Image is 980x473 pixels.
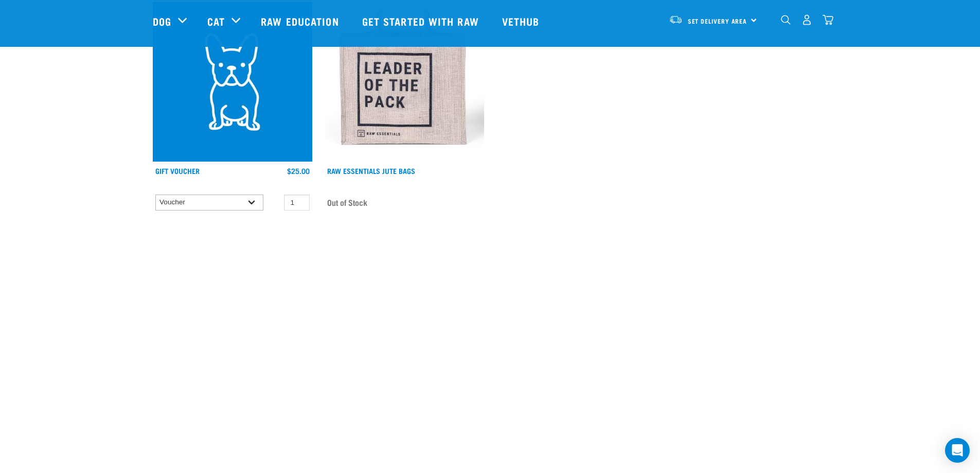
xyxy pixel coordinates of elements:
[352,1,492,42] a: Get started with Raw
[823,14,833,25] img: home-icon@2x.png
[251,1,351,42] a: Raw Education
[669,15,683,24] img: van-moving.png
[153,13,171,29] a: Dog
[688,19,747,23] span: Set Delivery Area
[327,169,415,172] a: Raw Essentials Jute Bags
[327,195,367,210] span: Out of Stock
[492,1,553,42] a: Vethub
[284,195,310,211] input: 1
[207,13,225,29] a: Cat
[325,2,484,162] img: Jute Bag With Black Square Outline With "Leader Of The Pack" Written On Front
[781,15,791,25] img: home-icon-1@2x.png
[155,169,200,172] a: Gift Voucher
[153,2,312,162] img: 23
[287,167,310,175] div: $25.00
[801,14,812,25] img: user.png
[945,438,970,463] div: Open Intercom Messenger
